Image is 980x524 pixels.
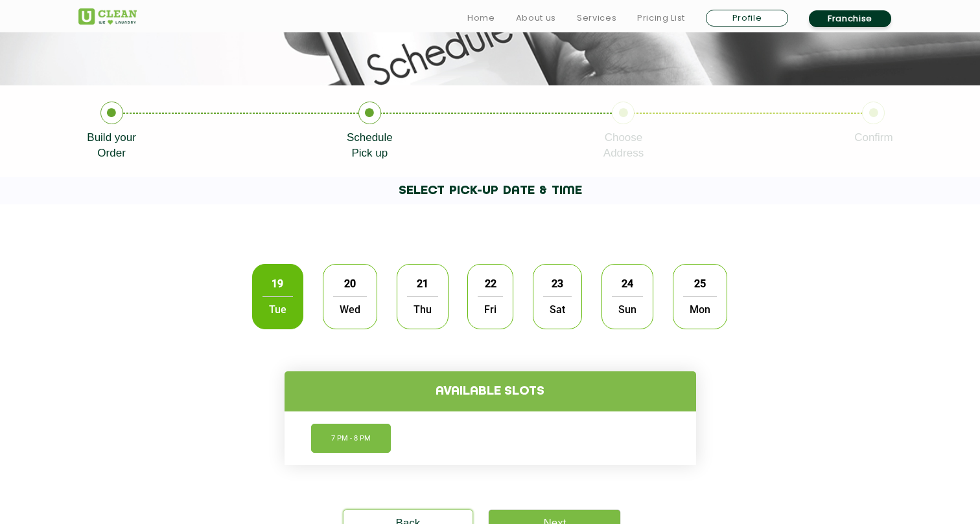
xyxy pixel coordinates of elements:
[516,10,556,26] a: About us
[311,424,391,453] li: 7 PM - 8 PM
[87,130,136,161] p: Build your Order
[467,10,495,26] a: Home
[637,10,685,26] a: Pricing List
[543,296,572,322] span: Sat
[262,296,293,322] span: Tue
[78,8,137,25] img: UClean Laundry and Dry Cleaning
[854,130,893,146] p: Confirm
[265,271,290,296] span: 19
[615,271,640,296] span: 24
[333,296,367,322] span: Wed
[338,271,362,296] span: 20
[478,271,503,296] span: 22
[98,177,882,204] h1: SELECT PICK-UP DATE & TIME
[603,130,644,161] p: Choose Address
[410,271,435,296] span: 21
[683,296,717,322] span: Mon
[688,271,712,296] span: 25
[407,296,438,322] span: Thu
[809,10,891,27] a: Franchise
[612,296,643,322] span: Sun
[347,130,393,161] p: Schedule Pick up
[478,296,503,322] span: Fri
[577,10,616,26] a: Services
[285,371,696,411] h4: Available slots
[706,10,788,27] a: Profile
[545,271,570,296] span: 23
